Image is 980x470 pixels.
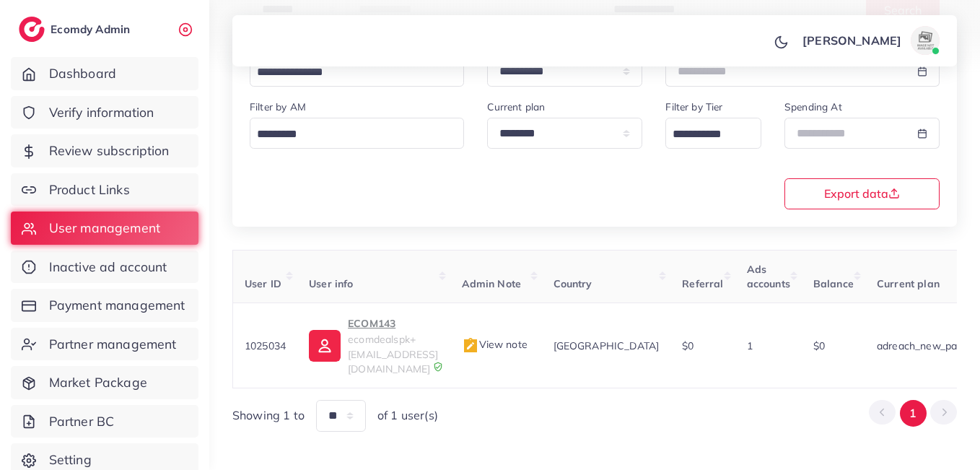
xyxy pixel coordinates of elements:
span: Verify information [49,103,154,122]
div: Search for option [250,118,464,149]
a: Partner BC [11,405,198,438]
span: Country [554,277,592,290]
img: ic-user-info.36bf1079.svg [309,330,341,362]
a: ECOM143ecomdealspk+[EMAIL_ADDRESS][DOMAIN_NAME] [309,315,438,376]
p: [PERSON_NAME] [802,32,901,49]
span: Showing 1 to [232,407,305,424]
span: Payment management [49,296,185,315]
button: Go to page 1 [900,400,927,427]
p: ECOM143 [348,315,438,332]
img: 9CAL8B2pu8EFxCJHYAAAAldEVYdGRhdGU6Y3JlYXRlADIwMjItMTItMDlUMDQ6NTg6MzkrMDA6MDBXSlgLAAAAJXRFWHRkYXR... [433,362,443,372]
span: View note [462,338,528,351]
span: Dashboard [49,64,116,83]
span: Inactive ad account [49,258,167,277]
a: Payment management [11,289,198,322]
a: Market Package [11,366,198,399]
label: Current plan [487,100,545,114]
a: Product Links [11,173,198,206]
span: ecomdealspk+[EMAIL_ADDRESS][DOMAIN_NAME] [348,333,438,375]
input: Search for option [252,123,445,146]
span: [GEOGRAPHIC_DATA] [554,339,660,352]
span: Review subscription [49,142,170,160]
a: [PERSON_NAME]avatar [795,26,945,55]
span: Partner BC [49,412,115,431]
ul: Pagination [869,400,957,427]
a: Dashboard [11,57,198,90]
div: Search for option [665,118,761,149]
img: avatar [911,26,940,55]
span: User management [49,219,160,238]
span: Balance [813,277,854,290]
span: Ads accounts [747,263,790,290]
span: Product Links [49,180,130,199]
label: Filter by Tier [665,100,722,114]
span: Export data [824,188,900,199]
span: of 1 user(s) [377,407,438,424]
span: $0 [682,339,694,352]
a: logoEcomdy Admin [19,17,134,42]
a: Review subscription [11,134,198,167]
span: User ID [245,277,281,290]
a: Verify information [11,96,198,129]
img: logo [19,17,45,42]
button: Export data [784,178,940,209]
label: Filter by AM [250,100,306,114]
span: Current plan [877,277,940,290]
span: 1025034 [245,339,286,352]
a: Partner management [11,328,198,361]
span: Referral [682,277,723,290]
span: Partner management [49,335,177,354]
a: Inactive ad account [11,251,198,284]
span: $0 [813,339,825,352]
h2: Ecomdy Admin [51,22,134,36]
input: Search for option [668,123,743,146]
img: admin_note.cdd0b510.svg [462,337,479,354]
span: 1 [747,339,753,352]
a: User management [11,212,198,245]
span: Setting [49,451,92,469]
label: Spending At [784,100,842,114]
span: User info [309,277,353,290]
span: Market Package [49,373,147,392]
span: Admin Note [462,277,522,290]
